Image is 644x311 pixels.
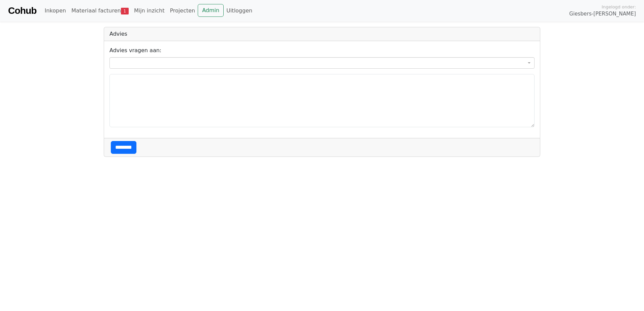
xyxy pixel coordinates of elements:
a: Materiaal facturen1 [69,4,131,18]
div: Advies [104,27,540,41]
a: Admin [198,4,224,17]
a: Mijn inzicht [131,4,167,18]
label: Advies vragen aan: [109,46,161,55]
a: Uitloggen [224,4,255,18]
a: Inkopen [42,4,68,18]
span: Giesbers-[PERSON_NAME] [569,10,636,18]
span: Ingelogd onder: [602,4,636,10]
span: 1 [121,8,129,14]
a: Projecten [167,4,198,18]
a: Cohub [8,3,36,19]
